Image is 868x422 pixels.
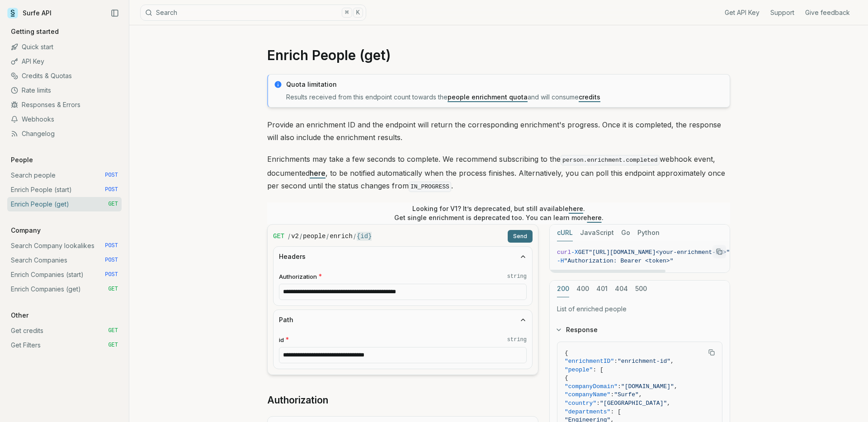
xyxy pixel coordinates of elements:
[288,232,290,241] span: /
[274,247,532,267] button: Headers
[7,54,122,69] a: API Key
[330,232,352,241] code: enrich
[105,172,118,179] span: POST
[357,232,372,241] code: {id}
[105,242,118,249] span: POST
[108,327,118,334] span: GET
[565,383,618,390] span: "companyDomain"
[7,6,52,20] a: Surfe API
[507,273,527,280] code: string
[267,153,730,193] p: Enrichments may take a few seconds to complete. We recommend subscribing to the webhook event, do...
[637,225,660,241] button: Python
[508,230,533,243] button: Send
[7,311,32,320] p: Other
[7,112,122,127] a: Webhooks
[7,83,122,98] a: Rate limits
[7,69,122,83] a: Credits & Quotas
[274,310,532,330] button: Path
[550,318,730,342] button: Response
[394,204,604,222] p: Looking for V1? It’s deprecated, but still available . Get single enrichment is deprecated too. Y...
[7,155,37,164] p: People
[409,182,451,192] code: IN_PROGRESS
[286,93,724,102] p: Results received from this endpoint count towards the and will consume
[565,350,568,356] span: {
[564,258,674,264] span: "Authorization: Bearer <token>"
[105,271,118,278] span: POST
[342,8,352,18] kbd: ⌘
[7,98,122,112] a: Responses & Errors
[7,27,62,36] p: Getting started
[108,342,118,349] span: GET
[639,391,642,398] span: ,
[600,400,667,407] span: "[GEOGRAPHIC_DATA]"
[725,8,759,17] a: Get API Key
[557,249,571,256] span: curl
[571,249,578,256] span: -X
[557,258,564,264] span: -H
[712,245,726,258] button: Copy Text
[326,232,329,241] span: /
[635,281,647,297] button: 500
[105,257,118,264] span: POST
[267,47,730,63] h1: Enrich People (get)
[286,80,724,89] p: Quota limitation
[615,281,628,297] button: 404
[279,336,284,344] span: id
[565,408,610,415] span: "departments"
[7,127,122,141] a: Changelog
[108,286,118,293] span: GET
[618,383,621,390] span: :
[576,281,589,297] button: 400
[291,232,299,241] code: v2
[593,366,603,373] span: : [
[7,338,122,352] a: Get Filters GET
[569,205,583,212] a: here
[596,400,600,407] span: :
[579,93,600,101] a: credits
[618,358,670,365] span: "enrichment-id"
[7,324,122,338] a: Get credits GET
[7,239,122,253] a: Search Company lookalikes POST
[300,232,302,241] span: /
[353,8,363,18] kbd: K
[7,168,122,183] a: Search people POST
[267,118,730,144] p: Provide an enrichment ID and the endpoint will return the corresponding enrichment's progress. On...
[561,155,660,165] code: person.enrichment.completed
[589,249,730,256] span: "[URL][DOMAIN_NAME]<your-enrichment-id>"
[670,358,674,365] span: ,
[448,93,528,101] a: people enrichment quota
[108,6,122,20] button: Collapse Sidebar
[267,394,328,407] a: Authorization
[105,186,118,193] span: POST
[674,383,678,390] span: ,
[7,197,122,211] a: Enrich People (get) GET
[140,5,366,21] button: Search⌘K
[614,358,618,365] span: :
[7,267,122,282] a: Enrich Companies (start) POST
[279,272,317,281] span: Authorization
[805,8,850,17] a: Give feedback
[310,169,325,178] a: here
[354,232,356,241] span: /
[273,232,284,241] span: GET
[7,183,122,197] a: Enrich People (start) POST
[621,383,674,390] span: "[DOMAIN_NAME]"
[565,391,610,398] span: "companyName"
[7,40,122,54] a: Quick start
[705,346,718,359] button: Copy Text
[565,358,614,365] span: "enrichmentID"
[580,225,614,241] button: JavaScript
[667,400,670,407] span: ,
[7,226,44,235] p: Company
[557,305,722,314] p: List of enriched people
[610,391,614,398] span: :
[578,249,589,256] span: GET
[507,336,527,343] code: string
[614,391,639,398] span: "Surfe"
[557,225,573,241] button: cURL
[621,225,630,241] button: Go
[303,232,325,241] code: people
[565,400,596,407] span: "country"
[565,375,568,381] span: {
[596,281,608,297] button: 401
